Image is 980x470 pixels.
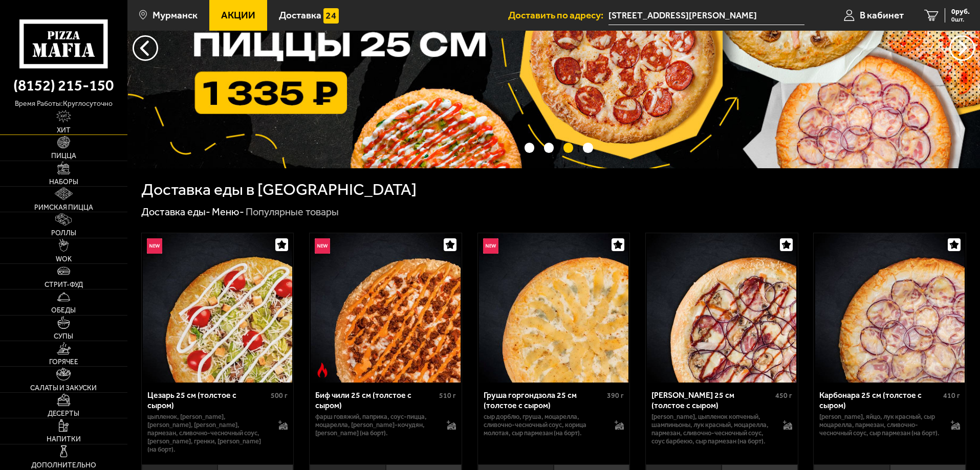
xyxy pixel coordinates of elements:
[815,233,965,383] img: Карбонара 25 см (толстое с сыром)
[819,390,941,410] div: Карбонара 25 см (толстое с сыром)
[30,385,97,392] span: Салаты и закуски
[221,10,255,20] span: Акции
[57,127,71,134] span: Хит
[49,359,78,366] span: Горячее
[814,233,966,383] a: Карбонара 25 см (толстое с сыром)
[147,238,162,254] img: Новинка
[608,6,804,25] input: Ваш адрес доставки
[479,233,628,383] img: Груша горгондзола 25 см (толстое с сыром)
[141,182,417,198] h1: Доставка еды в [GEOGRAPHIC_DATA]
[860,10,904,20] span: В кабинет
[141,206,210,218] a: Доставка еды-
[949,35,975,61] button: предыдущий
[323,8,339,24] img: 15daf4d41897b9f0e9f617042186c801.svg
[246,206,339,219] div: Популярные товары
[484,413,605,437] p: сыр дорблю, груша, моцарелла, сливочно-чесночный соус, корица молотая, сыр пармезан (на борт).
[51,152,76,160] span: Пицца
[143,233,292,383] img: Цезарь 25 см (толстое с сыром)
[544,143,554,152] button: точки переключения
[31,462,96,469] span: Дополнительно
[51,230,76,237] span: Роллы
[951,16,970,23] span: 0 шт.
[651,413,773,445] p: [PERSON_NAME], цыпленок копченый, шампиньоны, лук красный, моцарелла, пармезан, сливочно-чесночны...
[607,391,624,400] span: 390 г
[651,390,773,410] div: [PERSON_NAME] 25 см (толстое с сыром)
[147,413,269,454] p: цыпленок, [PERSON_NAME], [PERSON_NAME], [PERSON_NAME], пармезан, сливочно-чесночный соус, [PERSON...
[775,391,792,400] span: 450 г
[439,391,456,400] span: 510 г
[153,10,198,20] span: Мурманск
[484,390,605,410] div: Груша горгондзола 25 см (толстое с сыром)
[212,206,244,218] a: Меню-
[315,363,330,378] img: Острое блюдо
[315,413,437,437] p: фарш говяжий, паприка, соус-пицца, моцарелла, [PERSON_NAME]-кочудян, [PERSON_NAME] (на борт).
[483,238,498,254] img: Новинка
[48,410,79,417] span: Десерты
[583,143,593,152] button: точки переключения
[54,333,73,340] span: Супы
[271,391,288,400] span: 500 г
[508,10,608,20] span: Доставить по адресу:
[943,391,960,400] span: 410 г
[147,390,269,410] div: Цезарь 25 см (толстое с сыром)
[133,35,158,61] button: следующий
[646,233,798,383] a: Чикен Барбекю 25 см (толстое с сыром)
[51,307,76,314] span: Обеды
[49,178,78,186] span: Наборы
[819,413,941,437] p: [PERSON_NAME], яйцо, лук красный, сыр Моцарелла, пармезан, сливочно-чесночный соус, сыр пармезан ...
[311,233,460,383] img: Биф чили 25 см (толстое с сыром)
[951,8,970,15] span: 0 руб.
[315,390,437,410] div: Биф чили 25 см (толстое с сыром)
[315,238,330,254] img: Новинка
[279,10,321,20] span: Доставка
[608,6,804,25] span: улица Семёна Дежнёва, 16
[45,281,83,288] span: Стрит-фуд
[525,143,534,152] button: точки переключения
[47,436,81,443] span: Напитки
[563,143,573,152] button: точки переключения
[34,204,93,211] span: Римская пицца
[478,233,630,383] a: НовинкаГруша горгондзола 25 см (толстое с сыром)
[142,233,294,383] a: НовинкаЦезарь 25 см (толстое с сыром)
[647,233,796,383] img: Чикен Барбекю 25 см (толстое с сыром)
[56,256,72,263] span: WOK
[310,233,462,383] a: НовинкаОстрое блюдоБиф чили 25 см (толстое с сыром)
